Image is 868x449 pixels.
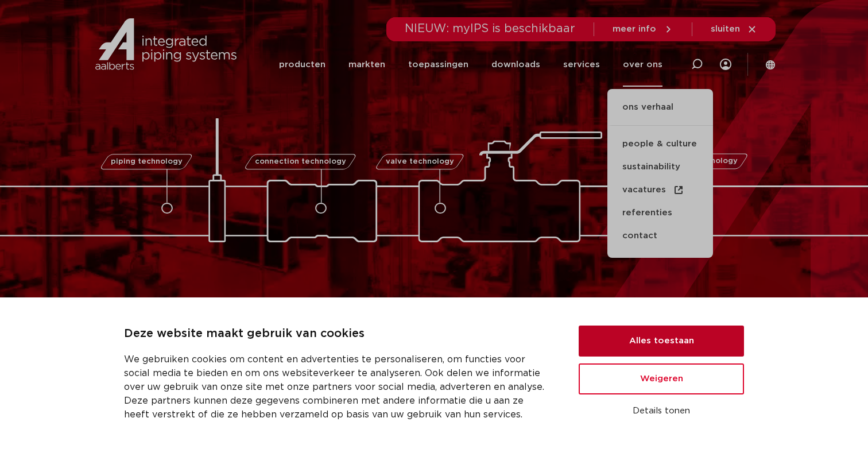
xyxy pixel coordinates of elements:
span: valve technology [385,158,454,165]
a: meer info [613,24,673,34]
span: sluiten [711,25,740,33]
a: referenties [607,202,713,225]
a: people & culture [607,133,713,156]
a: services [563,42,600,87]
span: fastening technology [653,158,738,165]
nav: Menu [279,42,662,87]
a: sluiten [711,24,757,34]
span: NIEUW: myIPS is beschikbaar [405,23,575,34]
button: Weigeren [579,363,744,394]
a: sustainability [607,156,713,179]
a: markten [348,42,385,87]
p: We gebruiken cookies om content en advertenties te personaliseren, om functies voor social media ... [124,353,551,421]
button: Alles toestaan [579,326,744,357]
a: toepassingen [408,42,468,87]
button: Details tonen [579,401,744,421]
a: contact [607,225,713,247]
a: producten [279,42,325,87]
a: ons verhaal [607,100,713,126]
p: Deze website maakt gebruik van cookies [124,325,551,343]
span: meer info [613,25,656,33]
span: piping technology [110,158,182,165]
a: over ons [623,42,662,87]
a: vacatures [607,179,713,202]
a: downloads [491,42,540,87]
span: connection technology [255,158,346,165]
